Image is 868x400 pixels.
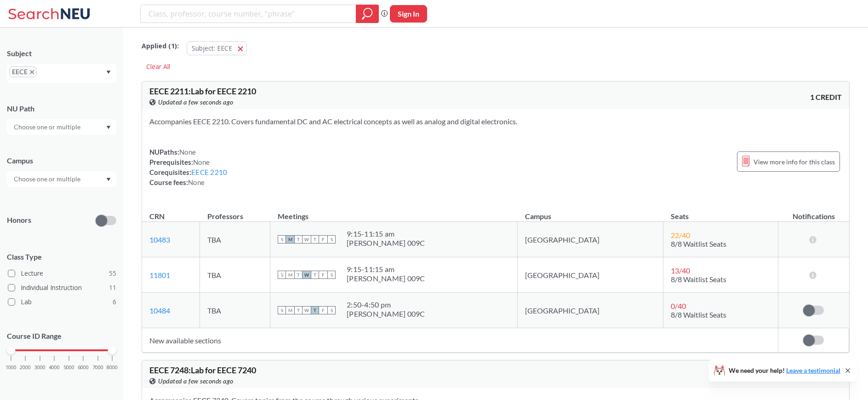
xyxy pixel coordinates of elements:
[149,147,227,187] div: NUPaths: Prerequisites: Corequisites: Course fees:
[113,297,116,307] span: 6
[179,148,196,156] span: None
[8,282,116,294] label: Individual Instruction
[7,48,116,58] div: Subject
[9,66,37,77] span: EECEX to remove pill
[729,367,840,374] span: We need your help!
[327,271,336,279] span: S
[188,178,205,186] span: None
[347,309,425,319] div: [PERSON_NAME] 009C
[8,296,116,308] label: Lab
[518,293,663,328] td: [GEOGRAPHIC_DATA]
[319,271,327,279] span: F
[347,238,425,248] div: [PERSON_NAME] 009C
[20,365,31,370] span: 2000
[30,70,34,74] svg: X to remove pill
[8,267,116,279] label: Lecture
[294,235,303,243] span: T
[49,365,60,370] span: 4000
[106,178,111,181] svg: Dropdown arrow
[278,306,286,314] span: S
[327,235,336,243] span: S
[9,122,86,133] input: Choose one or multiple
[671,266,690,275] span: 13 / 40
[158,376,234,386] span: Updated a few seconds ago
[754,156,835,168] span: View more info for this class
[106,70,111,74] svg: Dropdown arrow
[786,366,840,374] a: Leave a testimonial
[149,86,256,96] span: EECE 2211 : Lab for EECE 2210
[319,235,327,243] span: F
[142,328,778,353] td: New available sections
[518,222,663,257] td: [GEOGRAPHIC_DATA]
[7,331,116,342] p: Course ID Range
[278,235,286,243] span: S
[294,306,303,314] span: T
[270,202,518,222] th: Meetings
[303,235,311,243] span: W
[109,283,116,293] span: 11
[356,5,379,23] div: magnifying glass
[390,5,427,23] button: Sign In
[142,60,175,74] div: Clear All
[671,239,726,248] span: 8/8 Waitlist Seats
[663,202,778,222] th: Seats
[149,116,842,127] section: Accompanies EECE 2210. Covers fundamental DC and AC electrical concepts as well as analog and dig...
[347,274,425,283] div: [PERSON_NAME] 009C
[362,7,373,20] svg: magnifying glass
[347,229,425,238] div: 9:15 - 11:15 am
[347,265,425,274] div: 9:15 - 11:15 am
[109,268,116,278] span: 55
[149,306,170,315] a: 10484
[7,252,116,262] span: Class Type
[78,365,89,370] span: 6000
[7,64,116,83] div: EECEX to remove pillDropdown arrow
[294,271,303,279] span: T
[518,257,663,293] td: [GEOGRAPHIC_DATA]
[63,365,74,370] span: 5000
[303,306,311,314] span: W
[106,126,111,129] svg: Dropdown arrow
[286,271,294,279] span: M
[92,365,103,370] span: 7000
[148,6,349,22] input: Class, professor, course number, "phrase"
[327,306,336,314] span: S
[319,306,327,314] span: F
[671,301,686,310] span: 0 / 40
[158,97,234,107] span: Updated a few seconds ago
[311,271,319,279] span: T
[200,293,270,328] td: TBA
[142,41,179,51] span: Applied ( 1 ):
[286,235,294,243] span: M
[149,271,170,279] a: 11801
[347,300,425,309] div: 2:50 - 4:50 pm
[7,119,116,135] div: Dropdown arrow
[187,41,247,55] button: Subject: EECE
[7,171,116,187] div: Dropdown arrow
[311,235,319,243] span: T
[6,365,17,370] span: 1000
[149,365,256,375] span: EECE 7248 : Lab for EECE 7240
[671,231,690,239] span: 22 / 40
[192,44,232,52] span: Subject: EECE
[7,215,31,226] p: Honors
[107,365,118,370] span: 8000
[34,365,46,370] span: 3000
[200,222,270,257] td: TBA
[7,156,116,166] div: Campus
[303,271,311,279] span: W
[671,310,726,319] span: 8/8 Waitlist Seats
[200,257,270,293] td: TBA
[778,202,849,222] th: Notifications
[518,202,663,222] th: Campus
[810,92,842,102] span: 1 CREDIT
[193,158,210,166] span: None
[278,271,286,279] span: S
[286,306,294,314] span: M
[671,275,726,284] span: 8/8 Waitlist Seats
[149,211,165,221] div: CRN
[9,174,86,185] input: Choose one or multiple
[191,168,227,176] a: EECE 2210
[7,104,116,114] div: NU Path
[149,235,170,244] a: 10483
[311,306,319,314] span: T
